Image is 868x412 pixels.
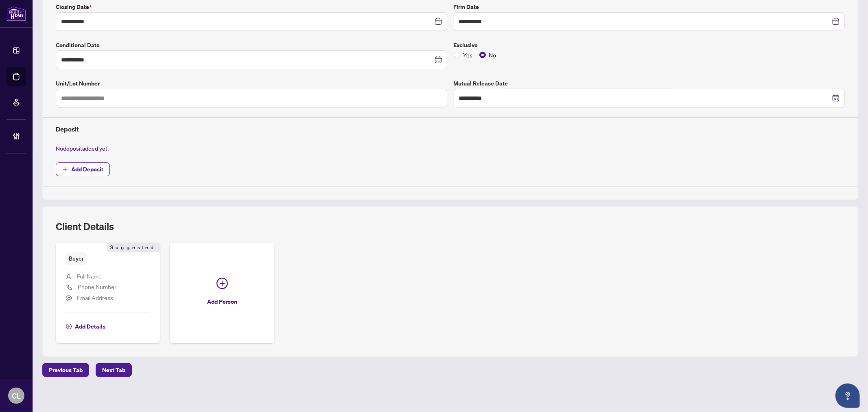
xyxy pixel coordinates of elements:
[96,363,132,377] button: Next Tab
[7,6,26,21] img: logo
[42,363,89,377] button: Previous Tab
[56,79,447,88] label: Unit/Lot Number
[170,243,274,343] button: Add Person
[66,252,87,265] span: Buyer
[56,162,110,176] button: Add Deposit
[71,163,103,176] span: Add Deposit
[56,41,447,50] label: Conditional Date
[454,41,845,50] label: Exclusive
[107,243,160,252] span: Suggested
[78,283,116,290] span: Phone Number
[12,390,21,401] span: CL
[56,220,114,233] h2: Client Details
[49,364,83,377] span: Previous Tab
[454,79,845,88] label: Mutual Release Date
[62,167,68,172] span: plus
[56,124,845,134] h4: Deposit
[216,278,228,289] span: plus-circle
[66,320,106,333] button: Add Details
[835,384,860,408] button: Open asap
[56,145,109,152] span: No deposit added yet.
[460,50,476,59] span: Yes
[75,320,105,333] span: Add Details
[77,272,102,280] span: Full Name
[102,364,125,377] span: Next Tab
[77,294,113,301] span: Email Address
[207,295,237,308] span: Add Person
[454,2,845,11] label: Firm Date
[56,2,447,11] label: Closing Date
[486,50,500,59] span: No
[66,324,72,329] span: plus-circle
